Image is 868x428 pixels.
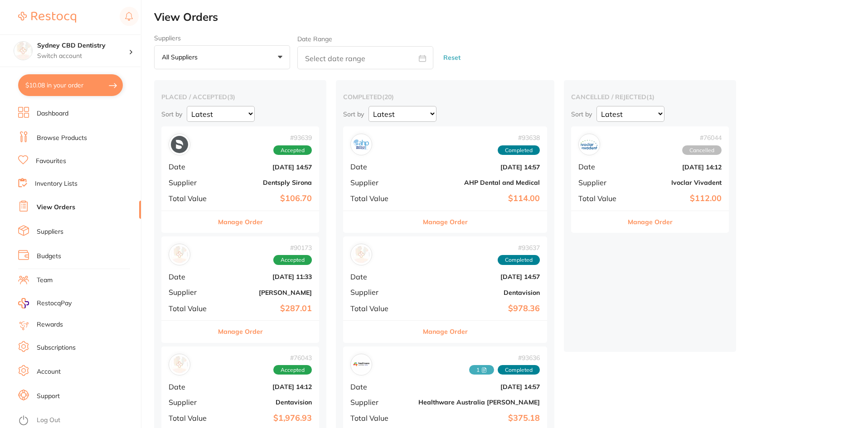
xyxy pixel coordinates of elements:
[171,246,188,263] img: Henry Schein Halas
[221,179,312,186] b: Dentsply Sirona
[37,203,75,212] a: View Orders
[571,93,729,101] h2: cancelled / rejected ( 1 )
[221,304,312,313] b: $287.01
[418,194,540,203] b: $114.00
[171,136,188,153] img: Dentsply Sirona
[273,134,312,141] span: # 93639
[418,383,540,390] b: [DATE] 14:57
[682,134,722,141] span: # 76044
[273,244,312,251] span: # 90173
[350,304,411,313] span: Total Value
[418,273,540,280] b: [DATE] 14:57
[14,42,32,60] img: Sydney CBD Dentistry
[37,416,60,425] a: Log Out
[350,194,411,202] span: Total Value
[498,365,540,375] span: Completed
[37,367,61,376] a: Account
[350,273,411,281] span: Date
[297,46,433,69] input: Select date range
[343,93,547,101] h2: completed ( 20 )
[273,365,312,375] span: Accepted
[35,179,78,188] a: Inventory Lists
[169,414,214,422] span: Total Value
[18,12,76,23] img: Restocq Logo
[353,356,370,373] img: Healthware Australia Ridley
[218,321,263,342] button: Manage Order
[418,399,540,406] b: Healthware Australia [PERSON_NAME]
[169,398,214,406] span: Supplier
[418,414,540,423] b: $375.18
[578,194,624,202] span: Total Value
[37,276,53,285] a: Team
[18,298,72,308] a: RestocqPay
[418,179,540,186] b: AHP Dental and Medical
[169,288,214,296] span: Supplier
[350,383,411,391] span: Date
[423,211,468,233] button: Manage Order
[37,299,72,308] span: RestocqPay
[221,289,312,296] b: [PERSON_NAME]
[169,383,214,391] span: Date
[37,109,68,118] a: Dashboard
[161,93,319,101] h2: placed / accepted ( 3 )
[441,46,463,70] button: Reset
[631,179,722,186] b: Ivoclar Vivadent
[37,343,76,352] a: Subscriptions
[171,356,188,373] img: Dentavision
[18,7,76,28] a: Restocq Logo
[571,110,592,118] p: Sort by
[350,414,411,422] span: Total Value
[273,354,312,361] span: # 76043
[18,74,123,96] button: $10.08 in your order
[682,145,722,155] span: Cancelled
[161,236,319,343] div: Henry Schein Halas#90173AcceptedDate[DATE] 11:33Supplier[PERSON_NAME]Total Value$287.01Manage Order
[221,273,312,280] b: [DATE] 11:33
[37,392,60,401] a: Support
[469,354,540,361] span: # 93636
[169,178,214,187] span: Supplier
[350,163,411,171] span: Date
[169,163,214,171] span: Date
[273,145,312,155] span: Accepted
[36,157,66,166] a: Favourites
[169,273,214,281] span: Date
[350,288,411,296] span: Supplier
[161,126,319,233] div: Dentsply Sirona#93639AcceptedDate[DATE] 14:57SupplierDentsply SironaTotal Value$106.70Manage Order
[581,136,598,153] img: Ivoclar Vivadent
[343,110,364,118] p: Sort by
[18,414,138,428] button: Log Out
[37,320,63,329] a: Rewards
[169,194,214,202] span: Total Value
[631,194,722,203] b: $112.00
[221,399,312,406] b: Dentavision
[37,227,63,236] a: Suppliers
[350,178,411,187] span: Supplier
[273,255,312,265] span: Accepted
[221,414,312,423] b: $1,976.93
[162,53,201,61] p: All suppliers
[498,244,540,251] span: # 93637
[498,134,540,141] span: # 93638
[350,398,411,406] span: Supplier
[221,164,312,171] b: [DATE] 14:57
[353,136,370,153] img: AHP Dental and Medical
[37,52,129,61] p: Switch account
[154,34,290,42] label: Suppliers
[628,211,673,233] button: Manage Order
[154,45,290,70] button: All suppliers
[578,163,624,171] span: Date
[37,134,87,143] a: Browse Products
[418,304,540,313] b: $978.36
[423,321,468,342] button: Manage Order
[578,178,624,187] span: Supplier
[469,365,494,375] span: Received
[37,41,129,50] h4: Sydney CBD Dentistry
[498,255,540,265] span: Completed
[218,211,263,233] button: Manage Order
[161,110,182,118] p: Sort by
[154,11,868,24] h2: View Orders
[221,194,312,203] b: $106.70
[169,304,214,313] span: Total Value
[221,383,312,390] b: [DATE] 14:12
[353,246,370,263] img: Dentavision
